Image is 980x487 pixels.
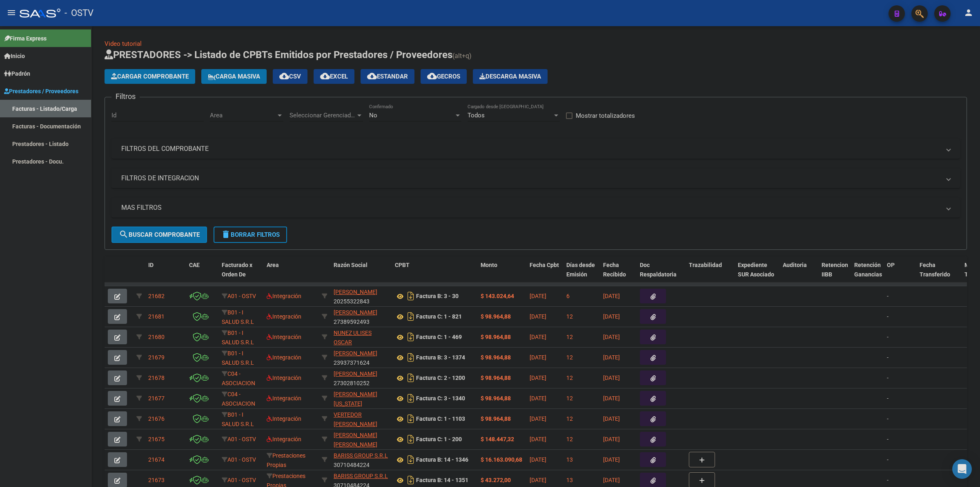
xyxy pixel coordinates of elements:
[566,313,573,320] span: 12
[121,203,940,212] mat-panel-title: MAS FILTROS
[334,473,388,479] span: BARISS GROUP S.R.L
[854,262,882,278] span: Retención Ganancias
[334,369,388,386] div: 27302810252
[201,69,267,84] button: Carga Masiva
[887,262,895,268] span: OP
[952,459,972,479] div: Open Intercom Messenger
[405,371,416,384] i: Descargar documento
[530,293,546,299] span: [DATE]
[887,375,889,381] span: -
[121,144,940,153] mat-panel-title: FILTROS DEL COMPROBANTE
[603,415,620,422] span: [DATE]
[887,334,889,340] span: -
[530,313,546,320] span: [DATE]
[686,256,735,292] datatable-header-cell: Trazabilidad
[148,375,165,381] span: 21678
[334,309,377,316] span: [PERSON_NAME]
[314,69,354,84] button: EXCEL
[267,293,301,299] span: Integración
[563,256,600,292] datatable-header-cell: Días desde Emisión
[267,354,301,361] span: Integración
[148,334,165,340] span: 21680
[4,87,78,96] span: Prestadores / Proveedores
[334,390,388,407] div: 23300696554
[416,436,462,443] strong: Factura C: 1 - 200
[405,290,416,303] i: Descargar documento
[105,69,195,84] button: Cargar Comprobante
[530,436,546,442] span: [DATE]
[473,69,548,84] button: Descarga Masiva
[222,262,252,278] span: Facturado x Orden De
[320,73,348,80] span: EXCEL
[105,49,452,61] span: PRESTADORES -> Listado de CPBTs Emitidos por Prestadores / Proveedores
[416,334,462,341] strong: Factura C: 1 - 469
[416,395,465,402] strong: Factura C: 3 - 1340
[7,8,16,18] mat-icon: menu
[369,112,377,119] span: No
[530,375,546,381] span: [DATE]
[334,451,388,468] div: 30710484224
[267,262,279,268] span: Area
[263,256,318,292] datatable-header-cell: Area
[530,395,546,402] span: [DATE]
[111,91,140,102] h3: Filtros
[367,71,377,81] mat-icon: cloud_download
[603,262,626,278] span: Fecha Recibido
[405,474,416,487] i: Descargar documento
[334,289,377,295] span: [PERSON_NAME]
[334,308,388,325] div: 27389592493
[603,313,620,320] span: [DATE]
[822,262,848,278] span: Retencion IIBB
[405,412,416,425] i: Descargar documento
[416,457,468,463] strong: Factura B: 14 - 1346
[481,395,511,402] strong: $ 98.964,88
[637,256,686,292] datatable-header-cell: Doc Respaldatoria
[267,334,301,340] span: Integración
[416,375,465,382] strong: Factura C: 2 - 1200
[111,139,960,159] mat-expansion-panel-header: FILTROS DEL COMPROBANTE
[367,73,408,80] span: Estandar
[481,313,511,320] strong: $ 98.964,88
[964,8,973,18] mat-icon: person
[222,411,254,427] span: B01 - I SALUD S.R.L
[218,256,263,292] datatable-header-cell: Facturado x Orden De
[267,452,305,468] span: Prestaciones Propias
[227,436,256,442] span: A01 - OSTV
[481,477,511,483] strong: $ 43.272,00
[119,231,200,238] span: Buscar Comprobante
[4,52,25,61] span: Inicio
[887,456,889,463] span: -
[566,477,573,483] span: 13
[273,69,307,84] button: CSV
[566,456,573,463] span: 13
[416,293,459,300] strong: Factura B: 3 - 30
[416,314,462,320] strong: Factura C: 1 - 821
[603,334,620,340] span: [DATE]
[334,452,388,459] span: BARISS GROUP S.R.L
[148,313,165,320] span: 21681
[416,416,465,422] strong: Factura C: 1 - 1103
[530,262,559,268] span: Fecha Cpbt
[334,350,377,357] span: [PERSON_NAME]
[530,334,546,340] span: [DATE]
[640,262,677,278] span: Doc Respaldatoria
[416,355,465,361] strong: Factura B: 3 - 1374
[405,351,416,364] i: Descargar documento
[395,262,410,268] span: CPBT
[148,477,165,483] span: 21673
[148,456,165,463] span: 21674
[210,112,276,119] span: Area
[111,227,207,243] button: Buscar Comprobante
[119,229,129,239] mat-icon: search
[267,395,301,402] span: Integración
[4,69,30,78] span: Padrón
[481,262,497,268] span: Monto
[227,456,256,463] span: A01 - OSTV
[566,395,573,402] span: 12
[887,354,889,361] span: -
[227,293,256,299] span: A01 - OSTV
[603,456,620,463] span: [DATE]
[603,293,620,299] span: [DATE]
[227,477,256,483] span: A01 - OSTV
[427,71,437,81] mat-icon: cloud_download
